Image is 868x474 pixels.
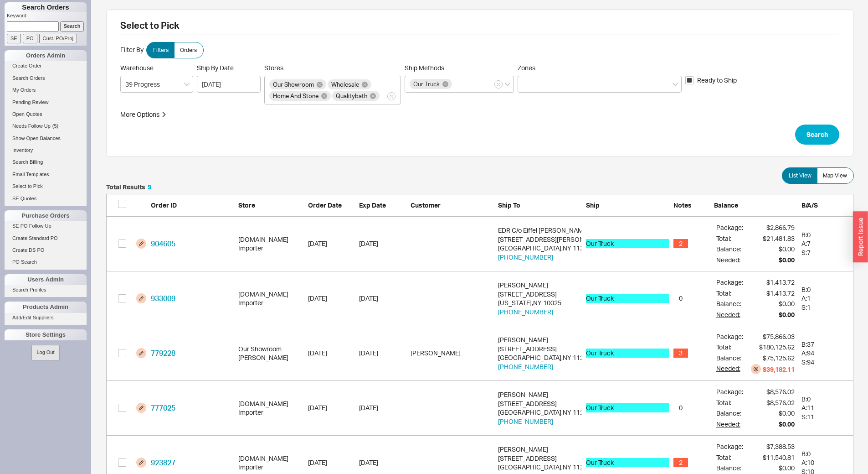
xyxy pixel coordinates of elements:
a: 904605 [151,239,175,248]
div: Importer [238,244,303,253]
a: Search Profiles [5,285,87,295]
div: B: 0 [801,285,848,294]
div: A: 94 [801,349,848,358]
div: Needed: [716,255,743,265]
div: Importer [238,463,303,472]
button: [PHONE_NUMBER] [498,253,553,262]
span: Ready to Ship [697,76,737,85]
div: [DOMAIN_NAME] [238,454,303,463]
span: Store [238,201,255,209]
span: Zones [518,64,535,72]
div: [STREET_ADDRESS] [GEOGRAPHIC_DATA] , NY 11204 [498,335,581,371]
div: Total: [716,453,743,462]
button: Ship Methods [494,80,503,89]
div: Users Admin [5,274,87,285]
div: Our Truck [586,294,669,303]
div: 11/16/23 [308,349,354,358]
div: 8/18/25 [359,403,406,412]
div: $0.00 [779,299,795,308]
div: [PERSON_NAME] [238,353,303,362]
div: B: 0 [801,230,848,240]
span: Filter By [120,46,144,53]
div: Balance: [716,354,743,363]
div: S: 11 [801,412,848,422]
span: Ship [586,201,600,209]
span: 9 [148,183,151,191]
div: 3/31/25 [308,239,354,248]
div: $0.00 [779,409,795,418]
div: $75,125.62 [763,354,795,363]
span: Search [806,129,828,140]
div: $0.00 [779,255,795,265]
div: $2,866.79 [766,223,795,232]
div: Products Admin [5,302,87,313]
div: Our Truck [586,239,669,248]
div: $0.00 [779,420,795,429]
span: Needs Follow Up [12,123,51,129]
div: B: 0 [801,449,848,458]
a: Create DS PO [5,245,87,255]
div: EDR C/o Eiffel [PERSON_NAME] [498,226,581,235]
input: Ship Methods [453,79,460,89]
button: [PHONE_NUMBER] [498,417,553,426]
div: B: 0 [801,395,848,404]
div: Package: [716,387,743,396]
span: 2 [673,239,688,248]
button: Log Out [31,345,59,360]
a: 777025 [151,403,175,412]
span: 2 [673,458,688,467]
div: 8/12/25 [359,294,406,303]
span: Order ID [151,201,177,209]
span: Balance [714,201,738,209]
div: A: 10 [801,458,848,467]
span: 0 [673,294,688,303]
div: 8/14/25 [359,349,406,358]
div: Suri Jaroslowitz [411,349,493,358]
div: 5/6/25 [308,403,354,412]
p: Keyword: [7,12,87,21]
div: A: 11 [801,403,848,412]
div: Our Truck [586,349,669,358]
div: $180,125.62 [759,343,795,352]
span: 3 [673,349,688,358]
div: S: 94 [801,358,848,367]
span: Our Showroom [273,81,314,88]
input: Zones [523,79,529,89]
input: Ready to Ship [685,76,693,84]
div: A: 1 [801,294,848,303]
span: Customer [411,201,441,209]
button: [PHONE_NUMBER] [498,307,553,317]
div: Balance: [716,245,743,254]
div: Total: [716,234,743,243]
div: $0.00 [779,245,795,254]
div: S: 7 [801,248,848,257]
div: Total: [716,289,743,298]
a: Needs Follow Up(5) [5,121,87,131]
div: Importer [238,408,303,417]
svg: open menu [184,83,190,86]
h5: Total Results [106,184,151,190]
span: Order Date [308,201,342,209]
a: Inventory [5,146,87,155]
div: Orders Admin [5,50,87,61]
a: Open Quotes [5,109,87,119]
span: Our Truck [413,81,440,87]
div: 3/31/25 [359,239,406,248]
div: $1,413.72 [766,289,795,298]
div: Our Truck [586,458,669,467]
span: Stores [264,64,401,72]
div: Package: [716,278,743,287]
a: SE Quotes [5,194,87,203]
a: Create Standard PO [5,234,87,243]
div: Balance: [716,464,743,473]
div: $8,576.02 [766,398,795,407]
span: Home And Stone [273,93,318,99]
div: $75,866.03 [763,332,795,341]
div: Needed: [716,364,743,374]
div: B: 37 [801,340,848,349]
a: Email Templates [5,170,87,179]
div: Needed: [716,420,743,429]
div: Package: [716,332,743,341]
div: $0.00 [779,464,795,473]
input: Select... [120,76,193,93]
